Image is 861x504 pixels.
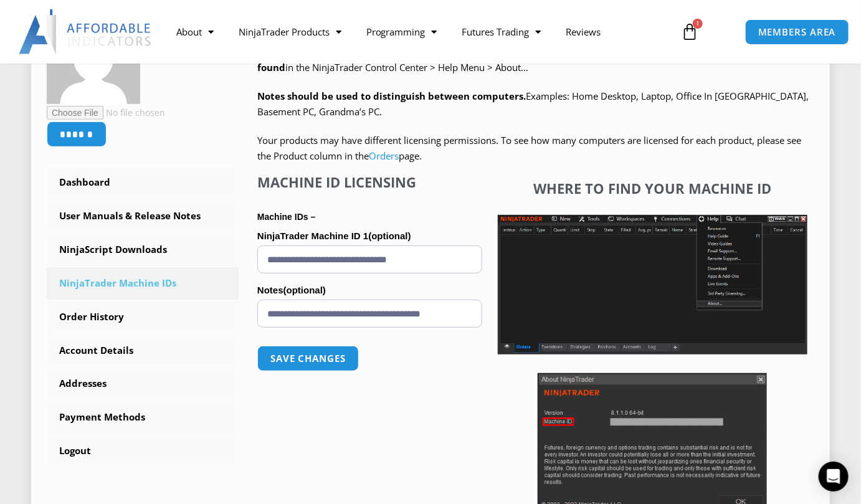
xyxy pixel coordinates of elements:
[47,335,239,367] a: Account Details
[498,215,807,354] img: Screenshot 2025-01-17 1155544 | Affordable Indicators – NinjaTrader
[257,346,359,371] button: Save changes
[47,368,239,400] a: Addresses
[47,301,239,333] a: Order History
[257,174,482,190] h4: Machine ID Licensing
[257,90,809,118] span: Examples: Home Desktop, Laptop, Office In [GEOGRAPHIC_DATA], Basement PC, Grandma’s PC.
[47,267,239,300] a: NinjaTrader Machine IDs
[368,231,411,241] span: (optional)
[47,200,239,232] a: User Manuals & Release Notes
[47,401,239,434] a: Payment Methods
[283,285,326,295] span: (optional)
[47,234,239,266] a: NinjaScript Downloads
[693,19,703,29] span: 1
[47,435,239,467] a: Logout
[498,180,807,196] h4: Where to find your Machine ID
[554,17,614,46] a: Reviews
[745,19,849,45] a: MEMBERS AREA
[369,150,399,162] a: Orders
[47,166,239,199] a: Dashboard
[164,17,672,46] nav: Menu
[19,9,153,54] img: LogoAI | Affordable Indicators – NinjaTrader
[257,90,526,102] strong: Notes should be used to distinguish between computers.
[47,166,239,467] nav: Account pages
[450,17,554,46] a: Futures Trading
[257,281,482,300] label: Notes
[354,17,450,46] a: Programming
[257,227,482,245] label: NinjaTrader Machine ID 1
[226,17,354,46] a: NinjaTrader Products
[662,14,717,50] a: 1
[164,17,226,46] a: About
[758,27,836,37] span: MEMBERS AREA
[257,134,801,163] span: Your products may have different licensing permissions. To see how many computers are licensed fo...
[257,212,315,222] strong: Machine IDs –
[819,462,849,492] div: Open Intercom Messenger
